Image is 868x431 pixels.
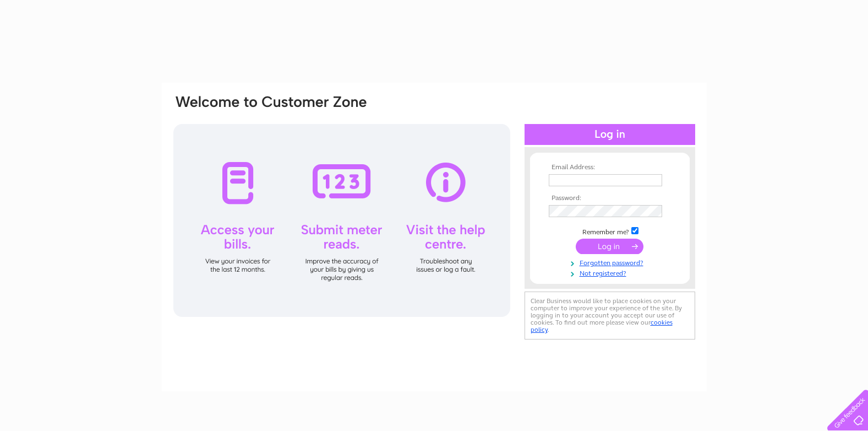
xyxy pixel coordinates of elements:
a: cookies policy [531,319,673,333]
th: Password: [546,195,674,202]
a: Forgotten password? [549,257,674,267]
a: Not registered? [549,267,674,278]
td: Remember me? [546,225,674,236]
div: Clear Business would like to place cookies on your computer to improve your experience of the sit... [525,292,695,340]
th: Email Address: [546,164,674,171]
input: Submit [576,239,643,254]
